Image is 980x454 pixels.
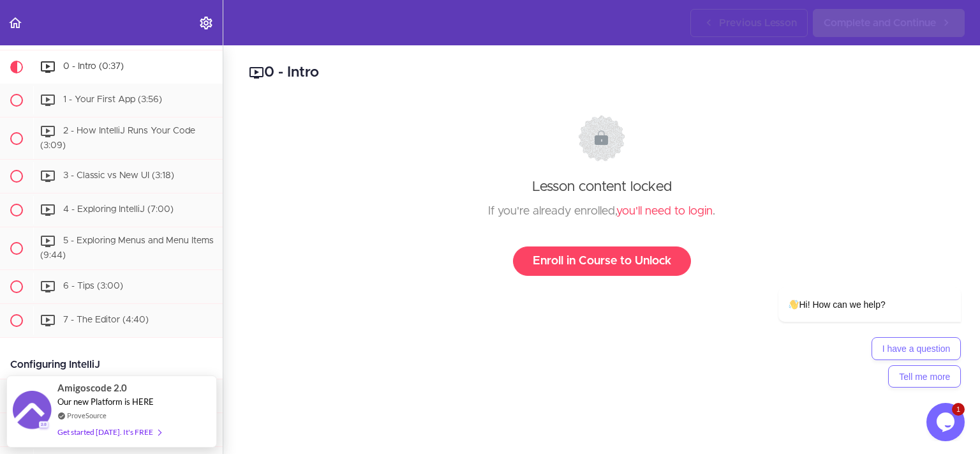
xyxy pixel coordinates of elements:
[63,172,174,181] span: 3 - Classic vs New UI (3:18)
[8,15,23,31] svg: Back to course curriculum
[813,9,965,37] a: Complete and Continue
[57,381,127,395] span: Amigoscode 2.0
[690,9,808,37] a: Previous Lesson
[198,15,214,31] svg: Settings Menu
[40,237,214,261] span: 5 - Exploring Menus and Menu Items (9:44)
[63,315,149,324] span: 7 - The Editor (4:40)
[40,126,195,150] span: 2 - How IntelliJ Runs Your Code (3:09)
[513,246,691,276] a: Enroll in Course to Unlock
[719,15,797,31] span: Previous Lesson
[738,172,967,397] iframe: chat widget
[926,403,967,441] iframe: chat widget
[63,95,162,104] span: 1 - Your First App (3:56)
[261,115,942,276] div: Lesson content locked
[13,391,51,432] img: provesource social proof notification image
[261,202,942,221] div: If you're already enrolled, .
[67,410,107,421] a: ProveSource
[63,62,124,71] span: 0 - Intro (0:37)
[616,206,713,217] a: you'll need to login
[57,397,154,407] span: Our new Platform is HERE
[63,206,174,215] span: 4 - Exploring IntelliJ (7:00)
[57,425,161,439] div: Get started [DATE]. It's FREE
[249,62,954,84] h2: 0 - Intro
[63,282,123,291] span: 6 - Tips (3:00)
[824,15,936,31] span: Complete and Continue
